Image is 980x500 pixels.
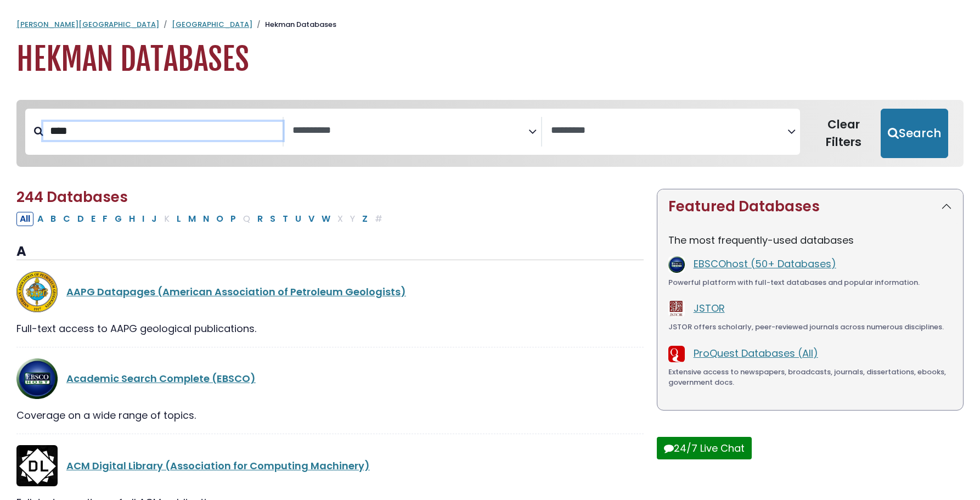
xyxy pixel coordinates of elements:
button: Submit for Search Results [881,109,948,158]
textarea: Search [292,125,528,137]
a: Academic Search Complete (EBSCO) [66,372,256,385]
button: Filter Results T [279,212,291,226]
p: The most frequently-used databases [668,233,952,248]
div: Full-text access to AAPG geological publications. [16,321,644,336]
button: Filter Results J [148,212,160,226]
nav: Search filters [16,100,964,167]
div: Alpha-list to filter by first letter of database name [16,211,387,225]
input: Search database by title or keyword [43,122,283,140]
button: Filter Results L [173,212,184,226]
span: 244 Databases [16,187,128,207]
button: Filter Results M [185,212,199,226]
button: Filter Results C [60,212,74,226]
button: Filter Results A [34,212,47,226]
button: Filter Results R [254,212,266,226]
button: Filter Results B [47,212,59,226]
button: Filter Results V [305,212,318,226]
button: 24/7 Live Chat [657,437,752,459]
button: Filter Results Z [359,212,371,226]
nav: breadcrumb [16,19,964,30]
h1: Hekman Databases [16,41,964,78]
button: Featured Databases [657,189,963,224]
div: Powerful platform with full-text databases and popular information. [668,277,952,288]
a: EBSCOhost (50+ Databases) [694,257,836,271]
button: Filter Results H [126,212,138,226]
button: Filter Results E [88,212,99,226]
a: ACM Digital Library (Association for Computing Machinery) [66,459,370,473]
button: Filter Results P [227,212,239,226]
button: Filter Results U [292,212,305,226]
div: Coverage on a wide range of topics. [16,408,644,423]
button: Filter Results I [139,212,148,226]
button: Clear Filters [807,109,881,158]
button: Filter Results S [267,212,279,226]
textarea: Search [551,125,787,137]
a: ProQuest Databases (All) [694,346,818,360]
button: Filter Results O [213,212,227,226]
a: JSTOR [694,301,725,315]
button: All [16,212,33,226]
button: Filter Results G [111,212,125,226]
a: [PERSON_NAME][GEOGRAPHIC_DATA] [16,19,159,30]
button: Filter Results F [99,212,111,226]
div: Extensive access to newspapers, broadcasts, journals, dissertations, ebooks, government docs. [668,367,952,388]
a: AAPG Datapages (American Association of Petroleum Geologists) [66,285,406,299]
a: [GEOGRAPHIC_DATA] [172,19,252,30]
button: Filter Results W [318,212,334,226]
li: Hekman Databases [252,19,336,30]
button: Filter Results D [74,212,87,226]
div: JSTOR offers scholarly, peer-reviewed journals across numerous disciplines. [668,322,952,333]
button: Filter Results N [200,212,212,226]
h3: A [16,244,644,260]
